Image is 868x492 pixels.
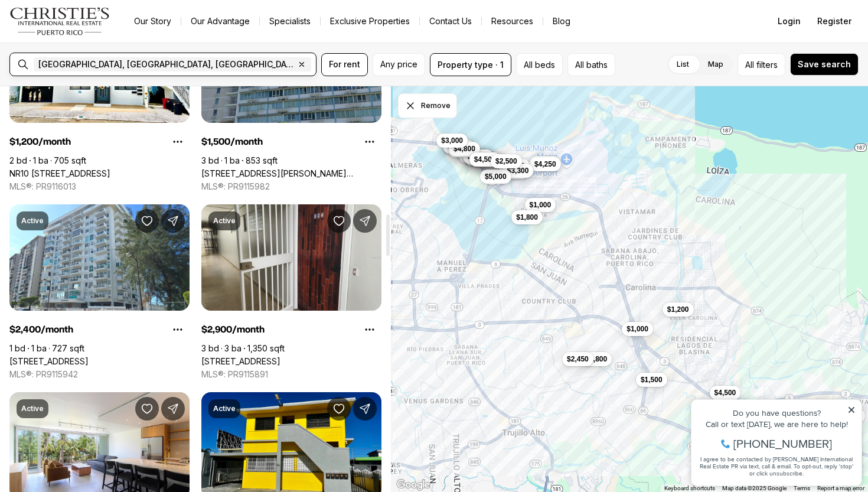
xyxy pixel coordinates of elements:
a: NR10 Via Apt 3 VILLA FONTANA, CAROLINA PR, 00983 [9,168,110,179]
span: [GEOGRAPHIC_DATA], [GEOGRAPHIC_DATA], [GEOGRAPHIC_DATA] [38,60,295,69]
span: $3,000 [441,136,463,145]
span: $1,000 [529,200,551,210]
button: $1,800 [580,352,612,366]
span: [PHONE_NUMBER] [48,56,147,67]
span: $4,250 [534,159,556,169]
button: $1,000 [622,322,653,336]
span: Register [817,17,851,26]
button: Login [771,9,808,33]
p: Active [213,404,236,413]
a: 4429 ISLA VERDE AVE. #302, CAROLINA PR, 00979 [201,356,280,367]
span: filters [756,58,778,71]
label: Map [699,54,733,75]
span: $3,200 [467,152,489,161]
span: For rent [329,60,360,69]
button: For rent [321,53,368,76]
p: Active [21,216,44,226]
span: $1,800 [516,213,538,222]
button: All beds [516,53,563,76]
div: Call or text [DATE], we are here to help! [12,38,171,46]
span: $3,300 [507,166,529,175]
button: $2,450 [562,352,593,366]
a: Resources [482,13,543,30]
p: Active [21,404,44,413]
button: Property options [358,318,381,341]
span: Any price [380,60,417,69]
button: $2,350 [462,150,494,164]
button: Any price [373,53,425,76]
button: Save Property: 37 ISLA VERDE AVE #512 [135,209,159,233]
button: Share Property [353,209,377,233]
button: $4,250 [530,157,561,171]
a: 806 Carr 806 CARR #1002, CAROLINA PR, 00987 [201,168,381,179]
button: $2,000 [529,156,560,170]
span: $2,500 [495,157,517,166]
button: $3,300 [502,164,534,178]
span: $1,800 [585,354,607,364]
button: Property options [358,130,381,154]
button: Share Property [161,209,185,233]
button: Share Property [353,397,377,421]
button: Save Property: 4429 ISLA VERDE AVE. #302 [327,209,351,233]
button: Share Property [161,397,185,421]
span: $4,500 [474,155,496,164]
span: $1,500 [641,375,663,385]
button: $4,800 [448,143,479,157]
span: $1,800 [503,161,525,171]
span: All [745,58,754,71]
img: logo [9,7,110,35]
a: Blog [543,13,580,30]
div: Do you have questions? [12,27,171,35]
button: Property type · 1 [430,53,511,76]
button: $1,200 [663,302,694,317]
button: Allfilters [738,53,785,76]
button: Contact Us [420,13,481,30]
button: $2,500 [491,154,522,168]
span: I agree to be contacted by [PERSON_NAME] International Real Estate PR via text, call & email. To ... [15,73,168,95]
span: $4,800 [453,144,475,154]
button: Save Property: ACUARIO ST. LOS ANGELES ##54 APT. #1 [327,397,351,421]
button: Register [810,9,859,33]
span: $1,000 [626,324,648,334]
button: $1,800 [511,210,543,224]
label: List [667,54,699,75]
a: Specialists [260,13,320,30]
a: Exclusive Properties [321,13,419,30]
button: Save search [790,53,859,76]
button: Save Property: 4735 ISLA VERDE AVENUE #3D [135,397,159,421]
span: Login [778,17,801,26]
a: Our Advantage [181,13,259,30]
button: $1,500 [636,373,667,387]
button: $5,000 [480,170,511,184]
p: Active [213,216,236,226]
button: Dismiss drawing [398,93,457,118]
span: $2,450 [567,354,589,364]
span: Save search [798,60,851,69]
a: 37 ISLA VERDE AVE #512, CAROLINA PR, 00979 [9,356,89,367]
button: $4,800 [449,142,480,156]
span: $5,000 [485,172,507,181]
span: $1,200 [667,305,689,314]
button: $1,000 [524,198,556,212]
button: Property options [166,318,190,341]
button: $4,500 [469,152,501,167]
button: All baths [567,53,615,76]
button: $3,000 [436,133,468,148]
button: Property options [166,130,190,154]
a: Our Story [125,13,181,30]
